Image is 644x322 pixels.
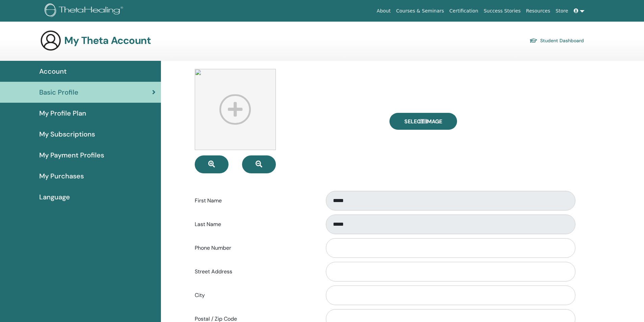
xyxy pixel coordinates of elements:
a: Certification [447,5,481,17]
span: Select Image [404,118,442,125]
a: Resources [523,5,553,17]
span: My Profile Plan [39,108,86,118]
span: My Purchases [39,171,84,181]
span: Language [39,192,70,202]
img: logo.png [45,3,125,19]
label: Street Address [190,265,319,278]
img: profile [195,69,276,150]
a: Store [553,5,571,17]
input: Select Image [419,119,428,124]
img: graduation-cap.svg [529,38,538,44]
span: Account [39,66,67,76]
a: Courses & Seminars [393,5,447,17]
span: Basic Profile [39,87,78,97]
label: Phone Number [190,242,319,254]
label: First Name [190,194,319,207]
a: Student Dashboard [529,36,584,45]
a: About [374,5,393,17]
span: My Payment Profiles [39,150,104,160]
label: Last Name [190,218,319,231]
a: Success Stories [481,5,523,17]
span: My Subscriptions [39,129,95,139]
label: City [190,289,319,302]
h3: My Theta Account [64,34,151,47]
img: generic-user-icon.jpg [40,30,62,51]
